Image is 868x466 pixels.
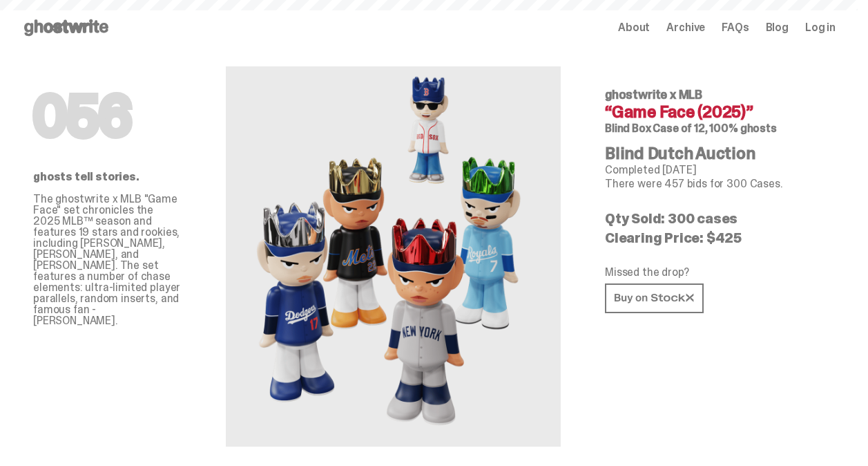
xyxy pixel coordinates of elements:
a: Log in [805,22,836,33]
p: The ghostwrite x MLB "Game Face" set chronicles the 2025 MLB™ season and features 19 stars and ro... [33,194,182,326]
p: There were 457 bids for 300 Cases. [605,178,824,189]
a: Archive [666,22,705,33]
img: MLB&ldquo;Game Face (2025)&rdquo; [241,66,545,447]
p: Qty Sold: 300 cases [605,212,824,225]
span: ghostwrite x MLB [605,86,702,103]
p: Missed the drop? [605,267,824,278]
a: About [618,22,650,33]
p: Clearing Price: $425 [605,231,824,245]
a: FAQs [722,22,749,33]
span: Case of 12, 100% ghosts [653,121,776,136]
p: Completed [DATE] [605,165,824,176]
p: ghosts tell stories. [33,171,182,183]
span: Blind Box [605,121,651,136]
h4: Blind Dutch Auction [605,145,824,162]
h1: 056 [33,88,182,144]
a: Blog [766,22,789,33]
h4: “Game Face (2025)” [605,104,824,120]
